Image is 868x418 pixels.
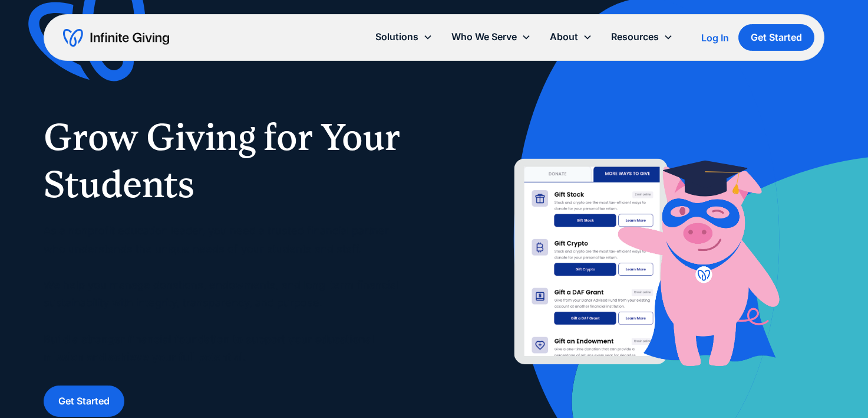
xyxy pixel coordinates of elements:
[738,24,814,51] a: Get Started
[442,24,540,50] div: Who We Serve
[63,28,169,47] a: home
[701,31,729,45] a: Log In
[701,33,729,43] div: Log In
[375,29,418,45] div: Solutions
[550,29,578,45] div: About
[451,29,517,45] div: Who We Serve
[366,24,442,50] div: Solutions
[602,24,682,50] div: Resources
[44,333,374,364] strong: Build a stronger financial foundation to support your educational mission and achieve your full p...
[44,386,124,417] a: Get Started
[475,150,807,380] img: nonprofit donation platform for faith-based organizations and ministries
[611,29,659,45] div: Resources
[540,24,602,50] div: About
[44,222,411,367] p: As a nonprofit education leader, you need a trusted financial partner who understands the unique ...
[44,113,411,208] h1: Grow Giving for Your Students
